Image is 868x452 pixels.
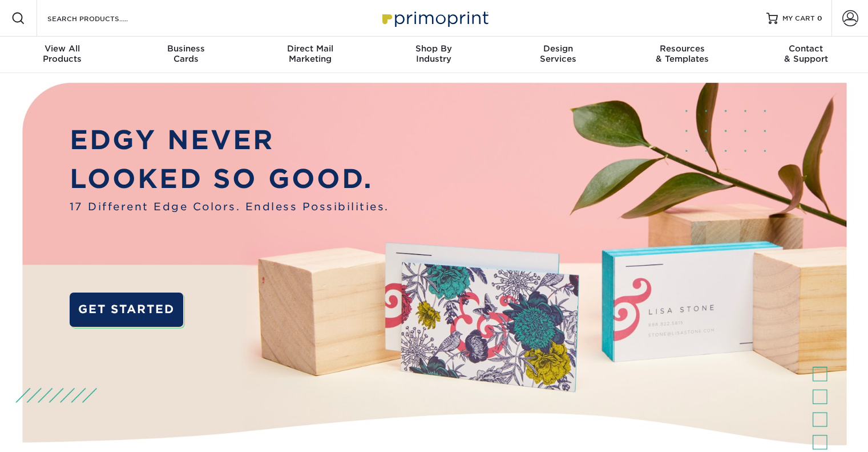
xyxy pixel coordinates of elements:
a: DesignServices [496,37,620,73]
a: Direct MailMarketing [248,37,372,73]
span: 0 [817,14,822,22]
span: 17 Different Edge Colors. Endless Possibilities. [70,199,389,214]
a: Resources& Templates [620,37,744,73]
div: Cards [124,43,248,64]
span: Shop By [372,43,496,54]
p: LOOKED SO GOOD. [70,159,389,198]
span: Resources [620,43,744,54]
a: Shop ByIndustry [372,37,496,73]
a: Contact& Support [744,37,868,73]
span: Design [496,43,620,54]
span: MY CART [782,14,815,23]
span: Contact [744,43,868,54]
input: SEARCH PRODUCTS..... [46,11,158,25]
div: Marketing [248,43,372,64]
span: Direct Mail [248,43,372,54]
div: & Templates [620,43,744,64]
a: GET STARTED [70,293,183,327]
a: BusinessCards [124,37,248,73]
div: Services [496,43,620,64]
div: & Support [744,43,868,64]
p: EDGY NEVER [70,121,389,159]
img: Primoprint [377,6,491,30]
div: Industry [372,43,496,64]
span: Business [124,43,248,54]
